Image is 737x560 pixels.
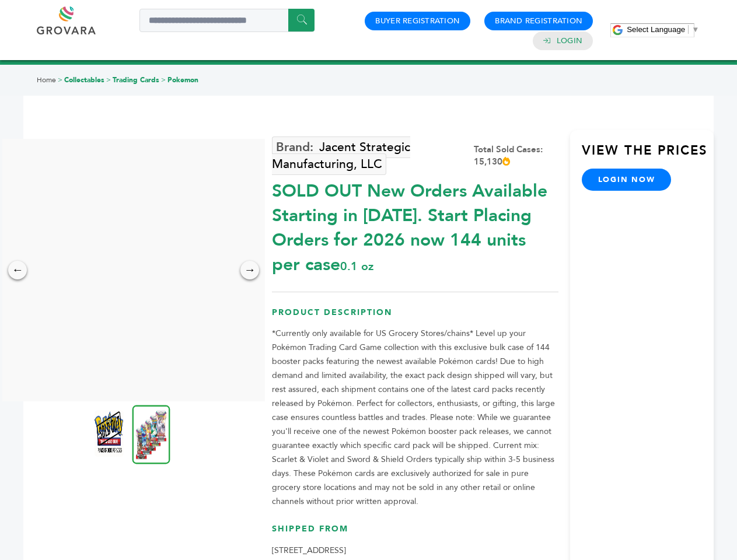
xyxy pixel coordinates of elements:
span: 0.1 oz [340,258,373,274]
span: Select Language [627,25,685,34]
h3: Shipped From [272,523,558,544]
span: > [106,75,111,85]
input: Search a product or brand... [139,9,315,32]
span: > [58,75,62,85]
a: Buyer Registration [375,16,460,26]
span: ▼ [691,25,699,34]
div: Total Sold Cases: 15,130 [474,143,558,168]
div: ← [8,261,27,279]
div: → [240,261,259,279]
p: *Currently only available for US Grocery Stores/chains* Level up your Pokémon Trading Card Game c... [272,327,558,509]
div: SOLD OUT New Orders Available Starting in [DATE]. Start Placing Orders for 2026 now 144 units per... [272,173,558,277]
h3: Product Description [272,307,558,327]
a: login now [582,169,672,191]
a: Collectables [64,75,104,85]
img: *SOLD OUT* New Orders Available Starting in 2026. Start Placing Orders for 2026 now! 144 units pe... [95,410,124,457]
a: Login [557,36,582,46]
a: Home [37,75,56,85]
a: Brand Registration [495,16,582,26]
h3: View the Prices [582,142,714,169]
span: ​ [688,25,689,34]
a: Select Language​ [627,25,699,34]
a: Pokemon [167,75,198,85]
a: Trading Cards [113,75,159,85]
a: Jacent Strategic Manufacturing, LLC [272,136,410,175]
img: *SOLD OUT* New Orders Available Starting in 2026. Start Placing Orders for 2026 now! 144 units pe... [132,405,170,464]
span: > [161,75,166,85]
